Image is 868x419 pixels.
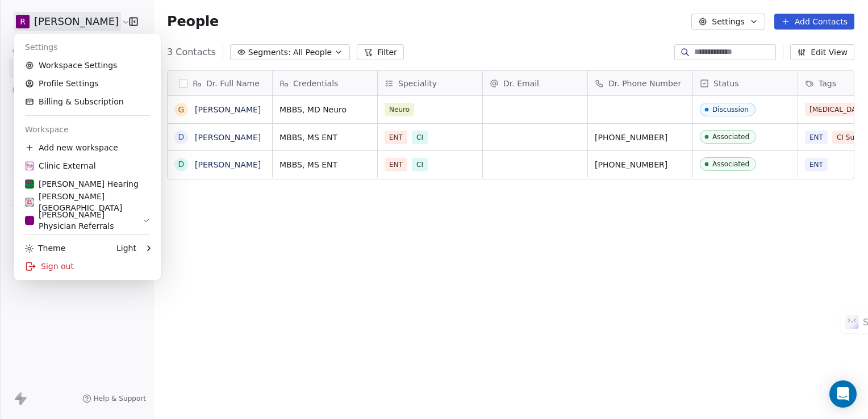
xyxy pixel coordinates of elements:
[116,242,136,254] div: Light
[25,191,150,213] div: [PERSON_NAME][GEOGRAPHIC_DATA]
[25,209,143,232] div: [PERSON_NAME] Physician Referrals
[25,179,34,188] img: RASYA%20Hearing%20Vertical.svg
[25,160,96,171] div: Clinic External
[18,38,157,56] div: Settings
[25,198,34,207] img: ISHB%20Circle%20icon%20no%20Shadow.svg
[25,178,139,190] div: [PERSON_NAME] Hearing
[18,93,157,111] a: Billing & Subscription
[18,56,157,74] a: Workspace Settings
[25,161,34,170] img: RASYA-Clinic%20Circle%20icon%20Transparent.png
[18,257,157,275] div: Sign out
[18,120,157,139] div: Workspace
[18,74,157,93] a: Profile Settings
[18,139,157,157] div: Add new workspace
[25,242,65,254] div: Theme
